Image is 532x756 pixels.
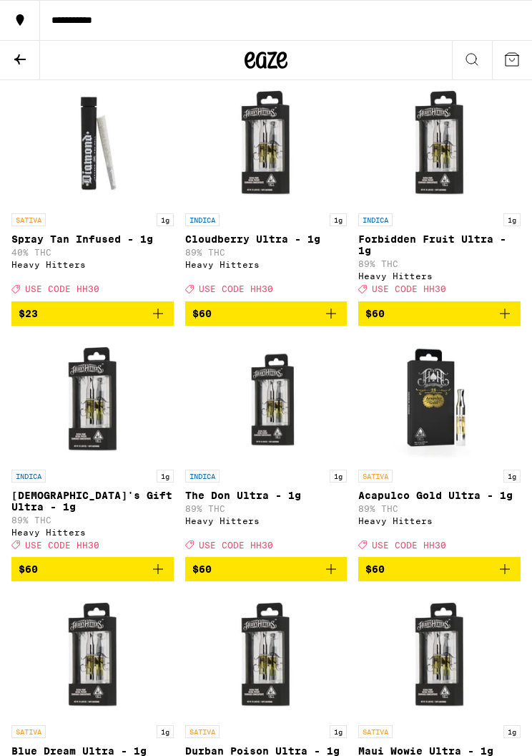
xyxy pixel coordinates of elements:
[330,470,347,483] p: 1g
[30,337,155,462] img: Heavy Hitters - God's Gift Ultra - 1g
[185,233,348,245] p: Cloudberry Ultra - 1g
[19,563,38,575] span: $60
[372,541,446,550] span: USE CODE HH30
[11,81,174,301] a: Open page for Spray Tan Infused - 1g from Heavy Hitters
[11,233,174,245] p: Spray Tan Infused - 1g
[185,557,348,581] button: Add to bag
[358,504,521,513] p: 89% THC
[185,470,220,483] p: INDICA
[157,725,174,738] p: 1g
[358,490,521,501] p: Acapulco Gold Ultra - 1g
[11,515,174,525] p: 89% THC
[358,337,521,557] a: Open page for Acapulco Gold Ultra - 1g from Heavy Hitters
[11,490,174,513] p: [DEMOGRAPHIC_DATA]'s Gift Ultra - 1g
[185,260,348,269] div: Heavy Hitters
[192,563,212,575] span: $60
[199,541,273,550] span: USE CODE HH30
[192,308,212,319] span: $60
[503,213,521,226] p: 1g
[358,470,393,483] p: SATIVA
[330,213,347,226] p: 1g
[199,285,273,294] span: USE CODE HH30
[365,563,385,575] span: $60
[157,470,174,483] p: 1g
[358,301,521,326] button: Add to bag
[157,213,174,226] p: 1g
[203,81,328,206] img: Heavy Hitters - Cloudberry Ultra - 1g
[11,337,174,557] a: Open page for God's Gift Ultra - 1g from Heavy Hitters
[358,725,393,738] p: SATIVA
[358,81,521,301] a: Open page for Forbidden Fruit Ultra - 1g from Heavy Hitters
[185,516,348,525] div: Heavy Hitters
[358,259,521,268] p: 89% THC
[203,337,328,462] img: Heavy Hitters - The Don Ultra - 1g
[358,516,521,525] div: Heavy Hitters
[185,213,220,226] p: INDICA
[185,504,348,513] p: 89% THC
[358,557,521,581] button: Add to bag
[358,271,521,281] div: Heavy Hitters
[185,81,348,301] a: Open page for Cloudberry Ultra - 1g from Heavy Hitters
[365,308,385,319] span: $60
[19,308,38,319] span: $23
[11,557,174,581] button: Add to bag
[185,301,348,326] button: Add to bag
[11,725,46,738] p: SATIVA
[11,260,174,269] div: Heavy Hitters
[11,301,174,326] button: Add to bag
[25,541,99,550] span: USE CODE HH30
[11,248,174,257] p: 40% THC
[11,213,46,226] p: SATIVA
[358,233,521,256] p: Forbidden Fruit Ultra - 1g
[25,285,99,294] span: USE CODE HH30
[203,593,328,718] img: Heavy Hitters - Durban Poison Ultra - 1g
[358,213,393,226] p: INDICA
[185,725,220,738] p: SATIVA
[377,337,502,462] img: Heavy Hitters - Acapulco Gold Ultra - 1g
[503,725,521,738] p: 1g
[30,593,155,718] img: Heavy Hitters - Blue Dream Ultra - 1g
[11,528,174,537] div: Heavy Hitters
[503,470,521,483] p: 1g
[185,490,348,501] p: The Don Ultra - 1g
[30,81,155,206] img: Heavy Hitters - Spray Tan Infused - 1g
[372,285,446,294] span: USE CODE HH30
[377,81,502,206] img: Heavy Hitters - Forbidden Fruit Ultra - 1g
[185,337,348,557] a: Open page for The Don Ultra - 1g from Heavy Hitters
[330,725,347,738] p: 1g
[185,248,348,257] p: 89% THC
[377,593,502,718] img: Heavy Hitters - Maui Wowie Ultra - 1g
[11,470,46,483] p: INDICA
